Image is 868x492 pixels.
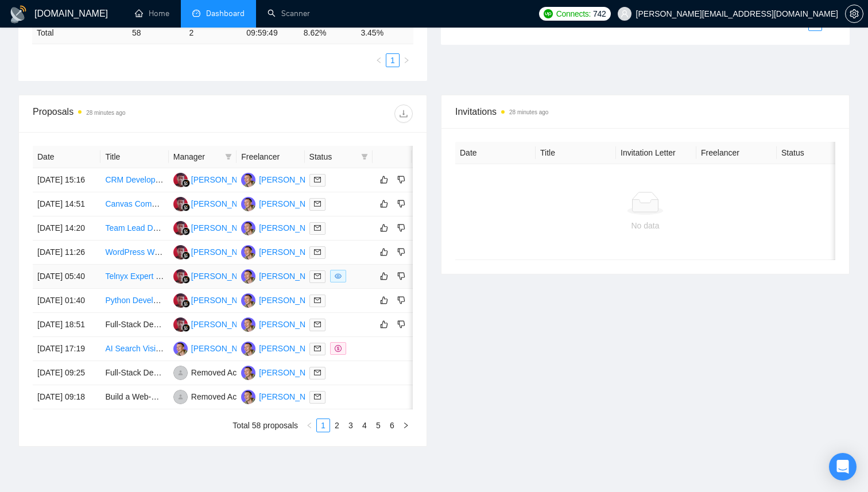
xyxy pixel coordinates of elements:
td: CRM Development AI Expert [100,168,168,192]
td: 58 [127,22,185,44]
span: user [621,10,629,18]
td: Full-Stack Developer (Healthcare EMR Integration & Workflow Automation) [100,361,168,385]
a: BS[PERSON_NAME] [241,319,325,328]
td: [DATE] 09:25 [33,361,100,385]
td: 09:59:49 [242,22,299,44]
a: 6 [386,419,398,432]
img: BS [241,293,255,308]
a: CRM Development AI Expert [105,175,208,184]
li: 1 [316,419,330,432]
li: Previous Page [795,17,808,31]
span: Connects: [556,7,591,20]
a: setting [845,9,863,18]
li: 4 [358,419,371,432]
button: dislike [394,293,408,307]
td: WordPress Website Development with Booking Functionality [100,241,168,265]
span: filter [361,153,368,160]
li: Previous Page [303,419,316,432]
button: dislike [394,173,408,187]
button: left [372,53,386,67]
a: 2 [331,419,343,432]
img: BS [241,197,255,211]
img: gigradar-bm.png [182,276,190,284]
span: filter [223,148,234,165]
th: Freelancer [696,142,777,164]
a: homeHome [135,9,169,18]
span: 742 [593,7,606,20]
span: mail [314,393,321,400]
span: mail [314,345,321,352]
button: right [400,53,413,67]
div: Removed Account [191,366,257,379]
a: 4 [358,419,371,432]
div: [PERSON_NAME] [259,173,325,186]
div: [PERSON_NAME] [191,270,257,282]
a: EG[PERSON_NAME] [173,175,257,184]
img: EG [173,221,188,235]
span: Status [309,150,356,163]
img: BS [241,173,255,187]
td: 3.45 % [356,22,413,44]
td: 2 [185,22,242,44]
span: like [380,296,388,305]
div: [PERSON_NAME] [259,270,325,282]
div: [PERSON_NAME] [191,173,257,186]
span: mail [314,224,321,231]
td: [DATE] 05:40 [33,265,100,289]
a: AI Search Visibility Tracker - Node.js/TypeScript - Senior Automation Dev [105,344,365,353]
span: download [395,109,412,118]
span: dislike [397,320,405,329]
span: like [380,175,388,184]
img: BS [241,390,255,404]
li: 5 [371,419,385,432]
a: EG[PERSON_NAME] [173,247,257,256]
img: EG [173,173,188,187]
a: 1 [317,419,330,432]
a: BS[PERSON_NAME] [241,271,325,280]
td: [DATE] 01:40 [33,289,100,313]
span: like [380,199,388,208]
li: Previous Page [372,53,386,67]
button: like [377,269,391,283]
img: EG [173,197,188,211]
td: [DATE] 14:20 [33,216,100,241]
button: right [399,419,413,432]
li: Next Page [400,53,413,67]
div: [PERSON_NAME] [191,222,257,234]
div: Proposals [33,104,223,123]
button: like [377,197,391,211]
a: EG[PERSON_NAME] [173,295,257,304]
time: 28 minutes ago [86,110,125,116]
a: EG[PERSON_NAME] [173,271,257,280]
span: mail [314,200,321,207]
th: Title [536,142,616,164]
span: dislike [397,175,405,184]
button: left [303,419,316,432]
button: like [377,293,391,307]
a: BS[PERSON_NAME] [241,199,325,208]
td: [DATE] 09:18 [33,385,100,409]
a: BS[PERSON_NAME] [241,392,325,401]
td: [DATE] 11:26 [33,241,100,265]
span: mail [314,273,321,280]
img: logo [9,5,28,24]
button: dislike [394,317,408,331]
li: Next Page [822,17,836,31]
img: BS [241,317,255,332]
a: Canvas Component with AI Features [105,199,236,208]
span: like [380,272,388,281]
img: gigradar-bm.png [182,300,190,308]
td: [DATE] 15:16 [33,168,100,192]
div: [PERSON_NAME] [259,222,325,234]
span: mail [314,321,321,328]
button: left [795,17,808,31]
img: RA [173,366,188,380]
span: setting [846,9,863,18]
span: Invitations [455,104,835,119]
span: dislike [397,296,405,305]
button: dislike [394,197,408,211]
div: No data [464,219,826,232]
a: Telnyx Expert Needed to Configure Outbound Voice + Connect to Vapi (Fixed Rate) [105,272,401,281]
td: [DATE] 17:19 [33,337,100,361]
span: like [380,320,388,329]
